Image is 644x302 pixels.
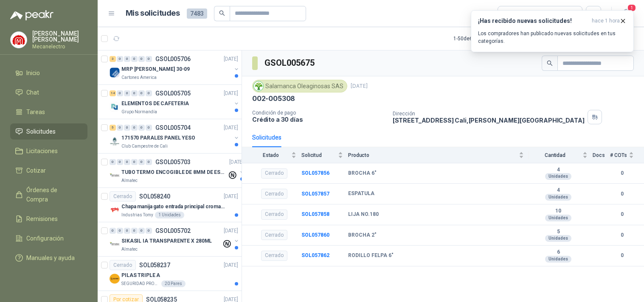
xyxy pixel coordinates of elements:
[110,157,245,184] a: 0 0 0 0 0 0 GSOL005703[DATE] Company LogoTUBO TERMO ENCOGIBLE DE 8MM DE ESPESOR X 5CMSAlmatec
[110,191,136,201] div: Cerrado
[252,133,281,142] div: Solicitudes
[10,250,87,266] a: Manuales y ayuda
[26,253,75,263] span: Manuales y ayuda
[26,214,58,224] span: Remisiones
[252,94,295,103] p: 002-005308
[301,252,329,258] a: SOL057862
[545,235,571,242] div: Unidades
[301,152,336,158] span: Solicitud
[10,230,87,246] a: Configuración
[139,262,170,268] p: SOL058237
[139,193,170,199] p: SOL058240
[117,228,123,234] div: 0
[301,232,329,238] b: SOL057860
[471,10,634,52] button: ¡Has recibido nuevas solicitudes!hace 1 hora Los compradores han publicado nuevas solicitudes en ...
[155,228,191,234] p: GSOL005702
[610,210,634,218] b: 0
[146,56,152,62] div: 0
[138,56,145,62] div: 0
[110,88,240,115] a: 14 0 0 0 0 0 GSOL005705[DATE] Company LogoELEMENTOS DE CAFETERIAGrupo Normandía
[264,56,316,70] h3: GSOL005675
[155,90,191,96] p: GSOL005705
[124,159,130,165] div: 0
[121,134,195,142] p: 171570 PARALES PANEL YESO
[393,111,585,117] p: Dirección
[155,159,191,165] p: GSOL005703
[627,4,636,12] span: 1
[224,261,238,269] p: [DATE]
[26,146,58,156] span: Licitaciones
[301,170,329,176] a: SOL057856
[155,125,191,131] p: GSOL005704
[610,169,634,177] b: 0
[155,56,191,62] p: GSOL005706
[110,67,120,78] img: Company Logo
[348,190,374,197] b: ESPATULA
[131,228,138,234] div: 0
[10,162,87,179] a: Cotizar
[110,159,116,165] div: 0
[10,211,87,227] a: Remisiones
[478,17,588,25] h3: ¡Has recibido nuevas solicitudes!
[529,167,588,173] b: 4
[117,56,123,62] div: 0
[26,185,79,204] span: Órdenes de Compra
[26,234,64,243] span: Configuración
[138,228,145,234] div: 0
[593,147,610,163] th: Docs
[110,228,116,234] div: 0
[545,194,571,201] div: Unidades
[529,147,593,163] th: Cantidad
[224,227,238,235] p: [DATE]
[110,274,120,284] img: Company Logo
[26,88,39,97] span: Chat
[393,117,585,124] p: [STREET_ADDRESS] Cali , [PERSON_NAME][GEOGRAPHIC_DATA]
[224,124,238,132] p: [DATE]
[252,110,386,116] p: Condición de pago
[252,80,347,92] div: Salamanca Oleaginosas SAS
[261,251,287,261] div: Cerrado
[110,123,240,150] a: 5 0 0 0 0 0 GSOL005704[DATE] Company Logo171570 PARALES PANEL YESOClub Campestre de Cali
[610,152,627,158] span: # COTs
[155,212,184,218] div: 1 Unidades
[529,249,588,256] b: 6
[348,252,394,259] b: RODILLO FELPA 6"
[10,65,87,81] a: Inicio
[121,100,189,108] p: ELEMENTOS DE CAFETERIA
[146,159,152,165] div: 0
[110,102,120,112] img: Company Logo
[117,125,123,131] div: 0
[124,228,130,234] div: 0
[610,252,634,260] b: 0
[242,147,301,163] th: Estado
[131,125,138,131] div: 0
[138,159,145,165] div: 0
[32,31,87,42] p: [PERSON_NAME] [PERSON_NAME]
[10,182,87,207] a: Órdenes de Compra
[117,159,123,165] div: 0
[529,187,588,194] b: 4
[110,136,120,146] img: Company Logo
[110,239,120,249] img: Company Logo
[131,159,138,165] div: 0
[110,125,116,131] div: 5
[98,188,242,222] a: CerradoSOL058240[DATE] Company LogoChapa manija gato entrada principal cromado mate llave de segu...
[161,280,186,287] div: 20 Pares
[110,90,116,96] div: 14
[124,90,130,96] div: 0
[229,158,244,166] p: [DATE]
[301,211,329,217] b: SOL057858
[252,152,290,158] span: Estado
[121,203,227,211] p: Chapa manija gato entrada principal cromado mate llave de seguridad
[121,74,157,81] p: Cartones America
[98,257,242,291] a: CerradoSOL058237[DATE] Company LogoPILAS TRIPLE ASEGURIDAD PROVISER LTDA20 Pares
[453,32,509,45] div: 1 - 50 de 6344
[110,56,116,62] div: 3
[124,56,130,62] div: 0
[301,191,329,197] a: SOL057857
[124,125,130,131] div: 0
[529,208,588,215] b: 10
[121,143,168,150] p: Club Campestre de Cali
